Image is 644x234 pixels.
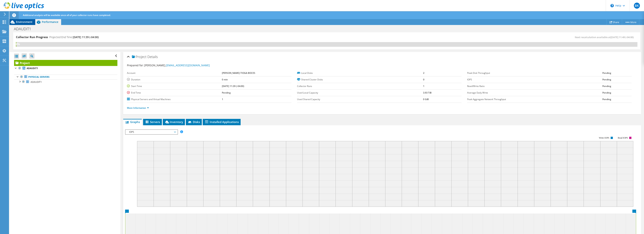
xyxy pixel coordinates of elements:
b: ADAUDIT1 [27,67,38,70]
b: Pending [602,85,611,88]
a: Physical Servers [14,75,117,79]
label: Shared Cluster Disks [297,78,423,82]
label: Peak Aggregate Network Throughput [467,97,602,101]
a: Project [14,60,117,66]
label: Collector Runs [297,84,423,88]
span: Project [132,55,146,59]
span: [PERSON_NAME], [144,63,210,67]
label: Physical Servers and Virtual Machines [127,97,222,101]
label: Average Daily Write [467,91,602,95]
b: 0 GiB [423,98,429,101]
span: Details [147,54,158,59]
span: BK [634,3,640,9]
span: Disks [188,120,200,124]
label: Used Shared Capacity [297,97,423,101]
b: Pending [602,71,611,75]
span: Servers [145,120,160,124]
b: Pending [602,91,611,94]
label: Read/Write Ratio [467,84,602,88]
a: Share [606,19,622,25]
label: Prepared for: [127,63,144,67]
b: 0 [423,78,424,81]
span: Graphs [125,120,140,124]
a: ADAUDIT1 [14,79,117,84]
b: [DATE] 11:39 (-04:00) [222,85,244,88]
label: End Time [127,91,222,95]
b: 1 [222,98,223,101]
b: Pending [602,78,611,81]
label: Peak Disk Throughput [467,71,602,75]
span: Installed Applications [205,120,239,124]
b: 3.93 TiB [423,91,432,94]
span: IOPS [127,130,176,134]
span: Environment [16,20,32,24]
b: 1 [423,85,424,88]
text: Write IOPS [599,137,609,139]
a: [EMAIL_ADDRESS][DOMAIN_NAME] [166,63,210,67]
svg: \n [610,4,614,7]
label: Used Local Capacity [297,91,423,95]
span: Additional analysis will be available once all of your collector runs have completed. [23,14,111,17]
label: IOPS [467,78,602,82]
label: Account [127,71,222,75]
h1: ADAUDIT1 [12,27,37,31]
b: 2 [423,71,424,75]
span: Inventory [165,120,183,124]
b: 0 min [222,78,228,81]
b: Pending [222,91,231,94]
b: [PERSON_NAME]-TIOGA BOCES [222,71,255,75]
a: More Information [127,106,149,109]
a: More [622,19,639,25]
span: Next recalculation available at [575,35,636,39]
span: ADAUDIT1 [31,80,42,84]
span: Performance [42,20,58,24]
span: [DATE] 11:39 (-04:00) [73,35,99,39]
label: Local Disks [297,71,423,75]
text: Read IOPS [618,137,628,139]
h4: Projected End Time: [49,35,99,39]
div: 0% [16,42,16,46]
label: Start Time [127,84,222,88]
span: [DATE] 11:49 (-04:00) [611,35,634,39]
b: Pending [602,98,611,101]
a: ADAUDIT1 [14,66,117,71]
label: Duration [127,78,222,82]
